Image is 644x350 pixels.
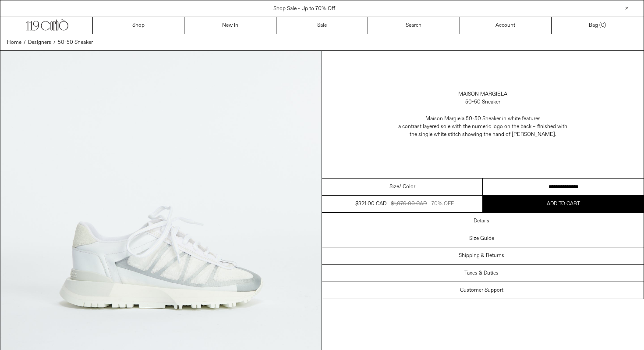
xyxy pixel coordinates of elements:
[483,196,644,212] button: Add to cart
[93,17,184,34] a: Shop
[399,183,415,191] span: / Color
[276,17,368,34] a: Sale
[469,236,494,242] h3: Size Guide
[355,200,386,208] div: $321.00 CAD
[552,17,643,34] a: Bag ()
[24,39,26,46] span: /
[389,183,399,191] span: Size
[58,39,93,46] span: 50-50 Sneaker
[465,98,500,106] div: 50-50 Sneaker
[28,39,51,46] span: Designers
[547,200,580,207] span: Add to cart
[53,39,56,46] span: /
[601,21,606,29] span: )
[460,17,552,34] a: Account
[458,90,507,98] a: Maison Margiela
[391,200,427,208] div: $1,070.00 CAD
[474,218,489,224] h3: Details
[601,22,604,29] span: 0
[395,123,570,139] span: a contrast layered sole with the numeric logo on the back – finished with the single white stitch...
[459,253,504,259] h3: Shipping & Returns
[432,200,454,208] div: 70% OFF
[460,287,503,293] h3: Customer Support
[395,115,570,139] div: Maison Margiela 50-50 Sneaker in white features
[28,39,51,46] a: Designers
[273,5,335,12] a: Shop Sale - Up to 70% Off
[58,39,93,46] a: 50-50 Sneaker
[7,39,21,46] a: Home
[368,17,460,34] a: Search
[464,270,499,276] h3: Taxes & Duties
[184,17,276,34] a: New In
[7,39,21,46] span: Home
